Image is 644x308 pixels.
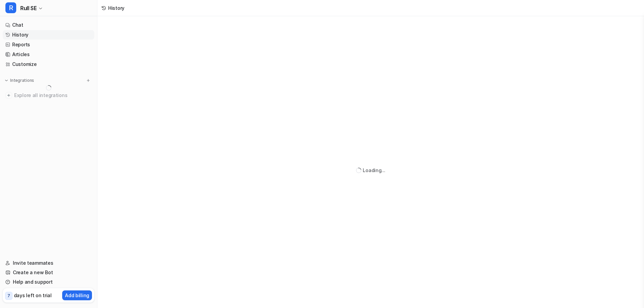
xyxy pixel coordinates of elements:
img: menu_add.svg [86,78,91,83]
button: Add billing [62,290,92,300]
a: Chat [3,20,94,30]
p: Integrations [10,78,34,83]
p: 7 [7,293,10,299]
span: Rull SE [20,3,37,13]
a: Explore all integrations [3,91,94,100]
div: Loading... [363,167,385,174]
img: explore all integrations [5,92,12,99]
span: Explore all integrations [14,90,92,101]
p: days left on trial [14,292,52,299]
a: History [3,30,94,40]
div: History [108,4,124,11]
a: Articles [3,50,94,59]
a: Customize [3,60,94,69]
a: Reports [3,40,94,49]
img: expand menu [4,78,9,83]
a: Invite teammates [3,258,94,268]
a: Help and support [3,277,94,287]
p: Add billing [65,292,89,299]
button: Integrations [3,77,36,84]
span: R [5,2,16,13]
a: Create a new Bot [3,268,94,277]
